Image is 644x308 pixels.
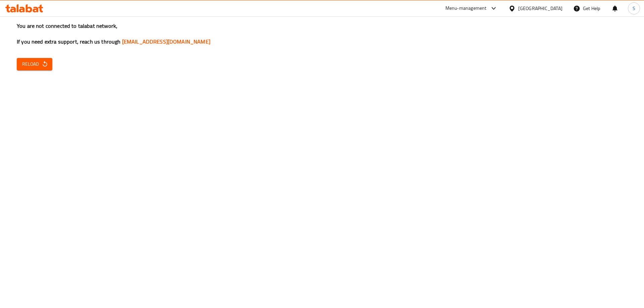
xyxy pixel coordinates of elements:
h3: You are not connected to talabat network, If you need extra support, reach us through [17,22,627,46]
a: [EMAIL_ADDRESS][DOMAIN_NAME] [122,37,210,47]
div: Menu-management [445,4,487,12]
span: S [633,5,635,12]
div: [GEOGRAPHIC_DATA] [518,5,562,12]
button: Reload [17,58,52,70]
span: Reload [22,60,47,68]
